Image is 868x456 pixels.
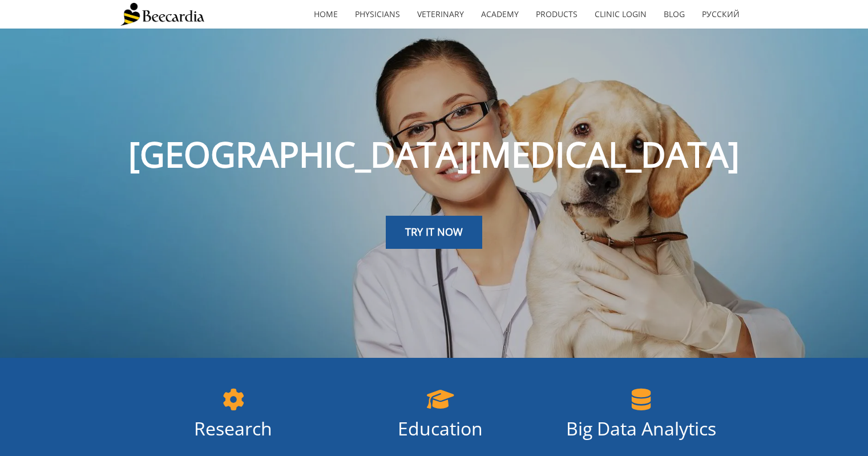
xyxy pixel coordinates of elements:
[398,416,483,441] span: Education
[527,1,586,27] a: Products
[566,416,716,441] span: Big Data Analytics
[194,416,272,441] span: Research
[473,1,527,27] a: Academy
[655,1,693,27] a: Blog
[386,216,482,249] a: TRY IT NOW
[586,1,655,27] a: Clinic Login
[120,3,204,26] img: Beecardia
[346,1,409,27] a: Physicians
[409,1,473,27] a: Veterinary
[305,1,346,27] a: home
[128,131,740,177] span: [GEOGRAPHIC_DATA][MEDICAL_DATA]
[405,225,463,239] span: TRY IT NOW
[693,1,748,27] a: Русский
